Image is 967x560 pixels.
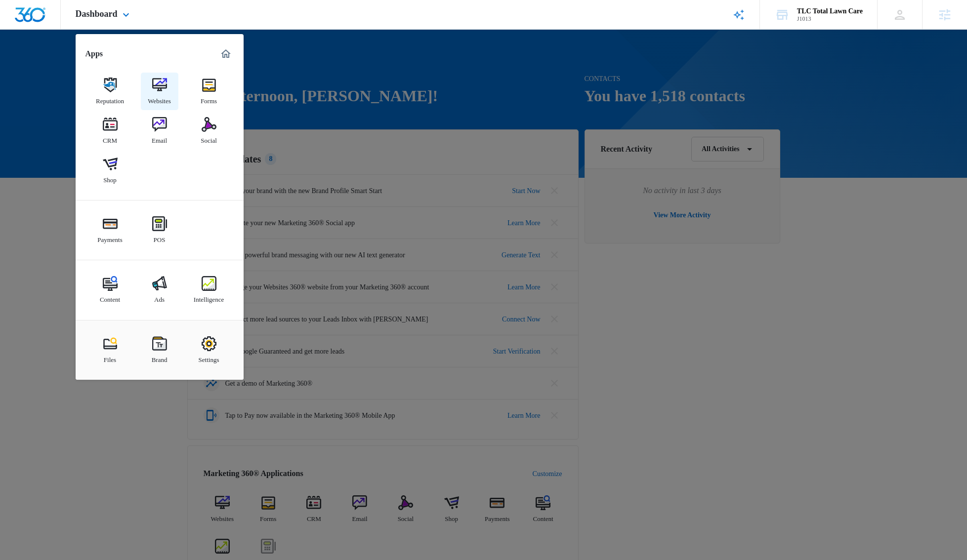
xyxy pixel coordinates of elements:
[201,92,217,105] div: Forms
[104,351,116,364] div: Files
[199,351,219,364] div: Settings
[797,7,863,15] div: account name
[91,331,129,369] a: Files
[141,211,178,249] a: POS
[141,331,178,369] a: Brand
[85,49,103,58] h2: Apps
[103,132,117,145] div: CRM
[154,231,166,244] div: POS
[91,211,129,249] a: Payments
[152,132,167,145] div: Email
[91,271,129,309] a: Content
[201,132,217,145] div: Social
[141,73,178,110] a: Websites
[190,331,228,369] a: Settings
[103,171,117,184] div: Shop
[797,15,863,22] div: account id
[97,231,123,244] div: Payments
[91,152,129,189] a: Shop
[91,112,129,150] a: CRM
[190,112,228,150] a: Social
[194,291,224,304] div: Intelligence
[141,112,178,150] a: Email
[190,73,228,110] a: Forms
[100,291,120,304] div: Content
[148,92,171,105] div: Websites
[218,46,234,62] a: Marketing 360® Dashboard
[190,271,228,309] a: Intelligence
[141,271,178,309] a: Ads
[96,92,124,105] div: Reputation
[91,73,129,110] a: Reputation
[152,351,168,364] div: Brand
[154,291,165,304] div: Ads
[76,9,118,19] span: Dashboard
